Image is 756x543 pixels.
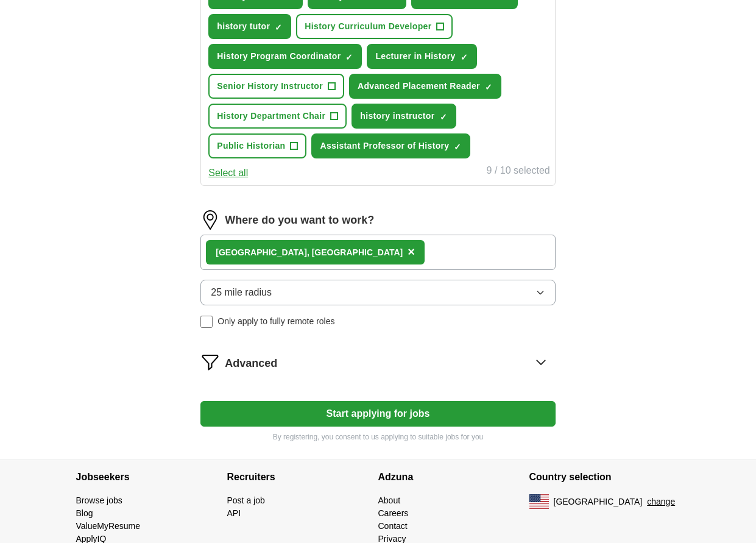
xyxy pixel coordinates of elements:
[311,133,470,158] button: Assistant Professor of History✓
[408,243,415,261] button: ×
[227,495,265,505] a: Post a job
[487,163,550,180] div: 9 / 10 selected
[440,112,447,122] span: ✓
[360,110,434,122] span: history instructor
[200,316,213,328] input: Only apply to fully remote roles
[367,44,476,69] button: Lecturer in History✓
[216,247,307,257] strong: [GEOGRAPHIC_DATA]
[225,212,374,229] label: Where do you want to work?
[200,431,555,442] p: By registering, you consent to us applying to suitable jobs for you
[217,80,323,93] span: Senior History Instructor
[217,140,285,152] span: Public Historian
[454,142,461,152] span: ✓
[296,14,453,39] button: History Curriculum Developer
[211,285,272,300] span: 25 mile radius
[208,74,344,99] button: Senior History Instructor
[647,495,675,508] button: change
[378,495,401,505] a: About
[408,245,415,258] span: ×
[76,495,122,505] a: Browse jobs
[227,508,241,518] a: API
[208,104,347,129] button: History Department Chair
[529,460,680,494] h4: Country selection
[349,74,501,99] button: Advanced Placement Reader✓
[208,44,362,69] button: History Program Coordinator✓
[554,495,643,508] span: [GEOGRAPHIC_DATA]
[345,52,353,62] span: ✓
[461,52,468,62] span: ✓
[217,20,270,33] span: history tutor
[200,352,220,372] img: filter
[529,494,549,509] img: US flag
[305,20,431,33] span: History Curriculum Developer
[208,133,306,158] button: Public Historian
[217,315,334,328] span: Only apply to fully remote roles
[208,14,291,39] button: history tutor✓
[378,521,408,531] a: Contact
[217,110,325,122] span: History Department Chair
[200,401,555,427] button: Start applying for jobs
[352,104,456,129] button: history instructor✓
[225,355,277,372] span: Advanced
[200,210,220,230] img: location.png
[485,82,492,92] span: ✓
[320,140,449,152] span: Assistant Professor of History
[200,280,555,305] button: 25 mile radius
[378,508,409,518] a: Careers
[275,23,282,32] span: ✓
[217,50,341,63] span: History Program Coordinator
[208,166,248,180] button: Select all
[76,508,93,518] a: Blog
[375,50,455,63] span: Lecturer in History
[216,246,403,259] div: , [GEOGRAPHIC_DATA]
[76,521,141,531] a: ValueMyResume
[358,80,480,93] span: Advanced Placement Reader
